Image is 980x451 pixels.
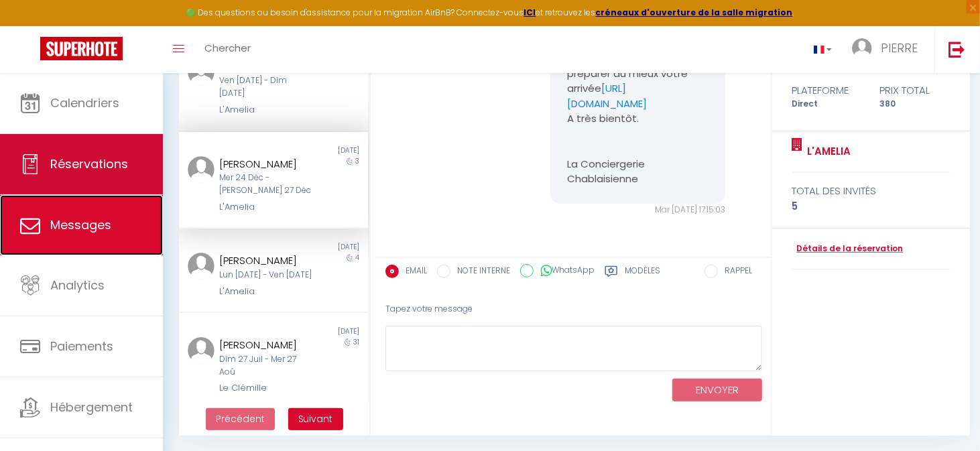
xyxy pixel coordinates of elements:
[219,200,312,214] div: L'Amelia
[219,381,312,395] div: Le Clémille
[596,7,793,18] a: créneaux d'ouverture de la salle migration
[50,94,119,111] span: Calendriers
[273,145,368,156] div: [DATE]
[718,265,752,279] label: RAPPEL
[792,198,951,214] div: 5
[219,285,312,298] div: L'Amelia
[567,111,709,127] p: A très bientôt.
[871,98,959,111] div: 380
[625,265,660,281] label: Modèles
[11,5,51,46] button: Ouvrir le widget de chat LiveChat
[298,412,333,426] span: Suivant
[792,243,904,255] a: Détails de la réservation
[524,7,536,18] a: ICI
[216,412,265,426] span: Précédent
[783,82,871,99] div: Plateforme
[188,156,215,183] img: ...
[852,38,872,58] img: ...
[881,40,918,56] span: PIERRE
[50,338,113,355] span: Paiements
[204,41,251,55] span: Chercher
[219,337,312,353] div: [PERSON_NAME]
[194,26,261,73] a: Chercher
[948,41,965,58] img: logout
[219,172,312,197] div: Mer 24 Déc - [PERSON_NAME] 27 Déc
[355,253,359,263] span: 4
[50,277,105,294] span: Analytics
[399,265,427,279] label: EMAIL
[385,293,762,326] div: Tapez votre message
[672,379,762,402] button: ENVOYER
[188,253,215,279] img: ...
[50,155,128,172] span: Réservations
[219,269,312,281] div: Lun [DATE] - Ven [DATE]
[842,26,934,73] a: ... PIERRE
[50,399,133,415] span: Hébergement
[355,156,359,166] span: 3
[288,408,343,431] button: Next
[803,143,851,159] a: L'Amelia
[567,81,647,111] a: [URL][DOMAIN_NAME]
[219,156,312,172] div: [PERSON_NAME]
[188,337,215,364] img: ...
[219,353,312,379] div: Dim 27 Juil - Mer 27 Aoû
[273,326,368,337] div: [DATE]
[40,37,123,60] img: Super Booking
[219,74,312,100] div: Ven [DATE] - Dim [DATE]
[219,103,312,117] div: L'Amelia
[50,216,111,233] span: Messages
[792,183,951,199] div: total des invités
[206,408,275,431] button: Previous
[567,157,709,187] p: La Conciergerie Chablaisienne
[871,82,959,99] div: Prix total
[273,242,368,253] div: [DATE]
[353,337,359,347] span: 31
[450,265,510,279] label: NOTE INTERNE
[550,204,725,216] div: Mar [DATE] 17:15:03
[783,98,871,111] div: Direct
[219,253,312,269] div: [PERSON_NAME]
[534,264,595,279] label: WhatsApp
